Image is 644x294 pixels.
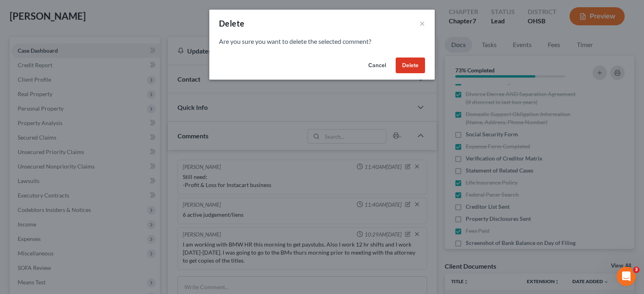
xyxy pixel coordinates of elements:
[219,18,244,29] div: Delete
[617,267,636,286] iframe: Intercom live chat
[362,58,392,74] button: Cancel
[633,267,640,273] span: 3
[396,58,425,74] button: Delete
[219,37,425,46] p: Are you sure you want to delete the selected comment?
[419,19,425,28] button: ×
